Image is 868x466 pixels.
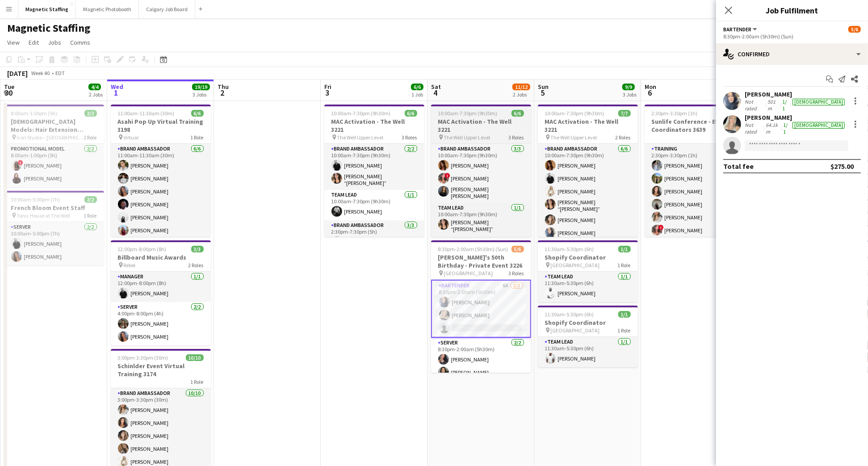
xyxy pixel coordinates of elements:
[545,311,594,318] span: 11:30am-5:30pm (6h)
[623,91,637,98] div: 3 Jobs
[658,225,664,230] span: !
[538,272,638,302] app-card-role: Team Lead1/111:30am-5:30pm (6h)[PERSON_NAME]
[11,110,58,117] span: 8:00am-1:00pm (5h)
[70,38,90,46] span: Comms
[191,246,204,252] span: 3/3
[645,118,745,134] h3: Sunlife Conference - Event Coordinators 3639
[324,190,424,220] app-card-role: Team Lead1/110:00am-7:30pm (9h30m)[PERSON_NAME]
[545,110,604,117] span: 10:00am-7:30pm (9h30m)
[324,105,424,237] app-job-card: 10:00am-7:30pm (9h30m)6/6MAC Activation - The Well 3221 The Well Upper Level3 RolesBrand Ambassad...
[618,327,631,334] span: 1 Role
[645,83,656,91] span: Mon
[551,327,600,334] span: [GEOGRAPHIC_DATA]
[538,144,638,242] app-card-role: Brand Ambassador6/610:00am-7:30pm (9h30m)[PERSON_NAME][PERSON_NAME][PERSON_NAME][PERSON_NAME] “[P...
[67,37,94,48] a: Comms
[512,110,524,117] span: 6/6
[124,262,136,269] span: Rebel
[29,70,52,76] span: Week 40
[4,83,14,91] span: Tue
[618,110,631,117] span: 7/7
[723,33,861,40] div: 8:30pm-2:00am (5h30m) (Sun)
[509,270,524,277] span: 3 Roles
[3,88,14,98] span: 30
[438,110,498,117] span: 10:00am-7:30pm (9h30m)
[84,134,97,141] span: 1 Role
[538,83,549,91] span: Sun
[716,4,868,16] h3: Job Fulfilment
[766,98,780,112] div: 501m
[323,88,331,98] span: 3
[55,70,65,76] div: EDT
[118,246,167,252] span: 12:00pm-8:00pm (8h)
[111,144,211,239] app-card-role: Brand Ambassador6/611:00am-11:30am (30m)[PERSON_NAME][PERSON_NAME][PERSON_NAME][PERSON_NAME][PERS...
[191,110,204,117] span: 6/6
[431,280,531,338] app-card-role: Bartender6A2/38:30pm-2:00am (5h30m)[PERSON_NAME][PERSON_NAME]
[25,37,42,48] a: Edit
[538,337,638,367] app-card-role: Team Lead1/111:30am-5:30pm (6h)[PERSON_NAME]
[324,220,424,277] app-card-role: Brand Ambassador3/32:30pm-7:30pm (5h)
[324,144,424,190] app-card-role: Brand Ambassador2/210:00am-7:30pm (9h30m)[PERSON_NAME][PERSON_NAME] “[PERSON_NAME]” [PERSON_NAME]
[431,240,531,373] app-job-card: 8:30pm-2:00am (5h30m) (Sun)5/6[PERSON_NAME]'s 50th Birthday - Private Event 3226 [GEOGRAPHIC_DATA...
[4,105,104,187] app-job-card: 8:00am-1:00pm (5h)2/2[DEMOGRAPHIC_DATA] Models: Hair Extension Models | 3321 Icon Studio – [GEOGR...
[193,91,210,98] div: 3 Jobs
[111,302,211,345] app-card-role: Server2/24:00pm-8:00pm (4h)[PERSON_NAME][PERSON_NAME]
[716,43,868,65] div: Confirmed
[4,118,104,134] h3: [DEMOGRAPHIC_DATA] Models: Hair Extension Models | 3321
[431,203,531,236] app-card-role: Team Lead1/110:00am-7:30pm (9h30m)[PERSON_NAME] “[PERSON_NAME]” [PERSON_NAME]
[431,118,531,134] h3: MAC Activation - The Well 3221
[18,160,23,165] span: !
[111,240,211,345] app-job-card: 12:00pm-8:00pm (8h)3/3Billboard Music Awards Rebel2 RolesManager1/112:00pm-8:00pm (8h)[PERSON_NAM...
[723,26,759,33] button: Bartender
[76,0,139,18] button: Magnetic Photobooth
[551,262,600,269] span: [GEOGRAPHIC_DATA]
[88,84,101,90] span: 4/4
[616,134,631,141] span: 2 Roles
[618,246,631,252] span: 1/1
[643,88,656,98] span: 6
[538,306,638,367] app-job-card: 11:30am-5:30pm (6h)1/1Shopify Coordinator [GEOGRAPHIC_DATA]1 RoleTeam Lead1/111:30am-5:30pm (6h)[...
[191,134,204,141] span: 1 Role
[645,105,745,237] app-job-card: 2:30pm-3:30pm (1h)6/6Sunlife Conference - Event Coordinators 36391 RoleTraining6/62:30pm-3:30pm (...
[139,0,195,18] button: Calgary Job Board
[745,122,764,135] div: Not rated
[7,69,28,78] div: [DATE]
[111,105,211,237] app-job-card: 11:00am-11:30am (30m)6/6Asahi Pop Up Virtual Training 3198 Virtual1 RoleBrand Ambassador6/611:00a...
[118,354,168,361] span: 3:00pm-3:30pm (30m)
[4,204,104,212] h3: French Bloom Event Staff
[830,162,854,171] div: $275.00
[402,134,417,141] span: 3 Roles
[89,91,103,98] div: 2 Jobs
[645,144,745,239] app-card-role: Training6/62:30pm-3:30pm (1h)[PERSON_NAME][PERSON_NAME][PERSON_NAME][PERSON_NAME][PERSON_NAME]![P...
[324,118,424,134] h3: MAC Activation - The Well 3221
[17,134,84,141] span: Icon Studio – [GEOGRAPHIC_DATA]
[216,88,229,98] span: 2
[538,105,638,237] app-job-card: 10:00am-7:30pm (9h30m)7/7MAC Activation - The Well 3221 The Well Upper Level2 RolesBrand Ambassad...
[124,134,139,141] span: Virtual
[618,262,631,269] span: 1 Role
[848,26,861,33] span: 5/6
[18,0,76,18] button: Magnetic Staffing
[4,222,104,265] app-card-role: Server2/210:00am-5:00pm (7h)[PERSON_NAME][PERSON_NAME]
[764,122,781,135] div: 64.1km
[331,110,391,117] span: 10:00am-7:30pm (9h30m)
[84,212,97,219] span: 1 Role
[7,38,20,46] span: View
[783,98,787,112] app-skills-label: 1/1
[537,88,549,98] span: 5
[431,105,531,237] app-job-card: 10:00am-7:30pm (9h30m)6/6MAC Activation - The Well 3221 The Well Upper Level3 RolesBrand Ambassad...
[430,88,441,98] span: 4
[438,246,508,252] span: 8:30pm-2:00am (5h30m) (Sun)
[538,319,638,327] h3: Shopify Coordinator
[111,118,211,134] h3: Asahi Pop Up Virtual Training 3198
[111,83,123,91] span: Wed
[431,253,531,269] h3: [PERSON_NAME]'s 50th Birthday - Private Event 3226
[538,240,638,302] app-job-card: 11:30am-5:30pm (6h)1/1Shopify Coordinator [GEOGRAPHIC_DATA]1 RoleTeam Lead1/111:30am-5:30pm (6h)[...
[44,37,65,48] a: Jobs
